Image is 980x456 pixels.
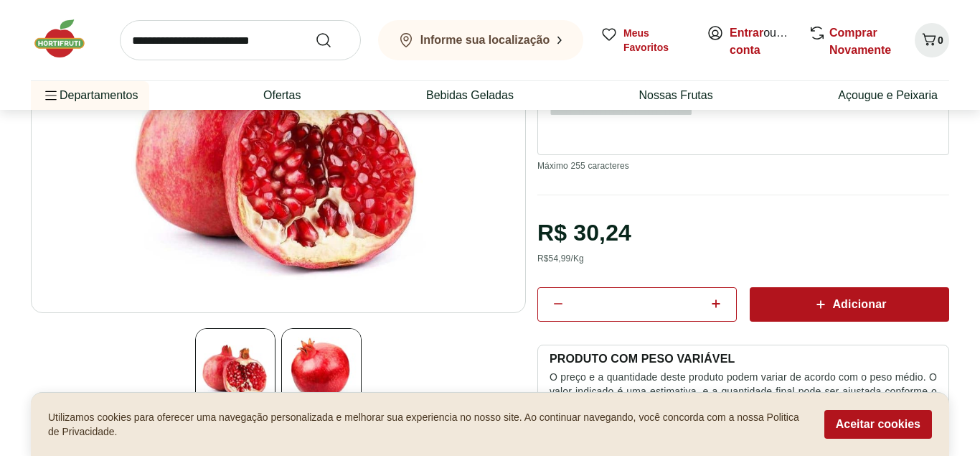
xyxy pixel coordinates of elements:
a: Entrar [730,27,763,39]
img: Principal [195,328,275,409]
button: Aceitar cookies [824,410,932,439]
p: PRODUTO COM PESO VARIÁVEL [550,351,735,367]
a: Nossas Frutas [639,87,713,104]
div: R$ 54,99 /Kg [537,253,584,264]
input: search [120,20,361,60]
a: Meus Favoritos [600,26,689,55]
button: Carrinho [915,23,949,57]
span: Meus Favoritos [623,26,689,55]
button: Submit Search [315,32,349,49]
b: Informe sua localização [420,34,550,46]
p: O preço e a quantidade deste produto podem variar de acordo com o peso médio. O valor indicado é ... [550,370,937,413]
div: R$ 30,24 [537,213,631,253]
a: Bebidas Geladas [426,87,514,104]
p: Utilizamos cookies para oferecer uma navegação personalizada e melhorar sua experiencia no nosso ... [48,410,807,439]
span: Departamentos [42,78,138,113]
a: Açougue e Peixaria [838,87,938,104]
button: Informe sua localização [378,20,583,60]
span: ou [730,24,793,59]
button: Menu [42,78,60,113]
a: Ofertas [263,87,301,104]
a: Comprar Novamente [829,27,891,56]
span: Adicionar [812,296,886,313]
span: 0 [938,34,943,46]
img: Hortifruti [31,17,103,60]
button: Adicionar [750,287,949,322]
